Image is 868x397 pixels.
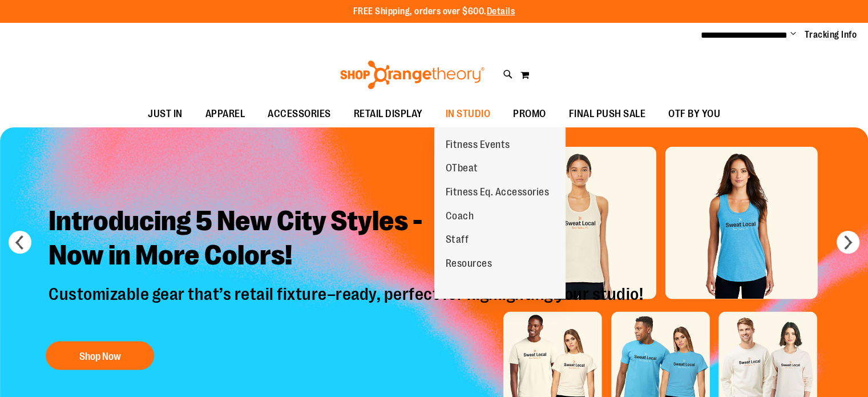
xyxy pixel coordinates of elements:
[434,228,481,252] a: Staff
[194,101,257,127] a: APPAREL
[558,101,657,127] a: FINAL PUSH SALE
[342,101,434,127] a: RETAIL DISPLAY
[569,101,646,127] span: FINAL PUSH SALE
[446,210,474,224] span: Coach
[9,231,31,254] button: prev
[40,283,655,330] p: Customizable gear that’s retail fixture–ready, perfect for highlighting your studio!
[434,181,561,204] a: Fitness Eq. Accessories
[790,29,796,41] button: Account menu
[446,234,469,248] span: Staff
[446,162,478,177] span: OTbeat
[434,133,522,157] a: Fitness Events
[338,61,486,89] img: Shop Orangetheory
[268,101,331,127] span: ACCESSORIES
[353,5,515,18] p: FREE Shipping, orders over $600.
[837,231,859,254] button: next
[205,101,245,127] span: APPAREL
[148,101,183,127] span: JUST IN
[354,101,423,127] span: RETAIL DISPLAY
[256,101,342,127] a: ACCESSORIES
[805,29,857,41] a: Tracking Info
[40,195,655,283] h2: Introducing 5 New City Styles - Now in More Colors!
[434,252,504,276] a: Resources
[434,101,502,127] a: IN STUDIO
[668,101,720,127] span: OTF BY YOU
[434,127,566,299] ul: IN STUDIO
[487,6,515,17] a: Details
[46,341,154,370] button: Shop Now
[446,101,491,127] span: IN STUDIO
[136,101,194,127] a: JUST IN
[657,101,732,127] a: OTF BY YOU
[434,157,490,181] a: OTbeat
[502,101,558,127] a: PROMO
[446,186,550,200] span: Fitness Eq. Accessories
[446,258,492,272] span: Resources
[513,101,546,127] span: PROMO
[434,204,486,228] a: Coach
[446,139,510,153] span: Fitness Events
